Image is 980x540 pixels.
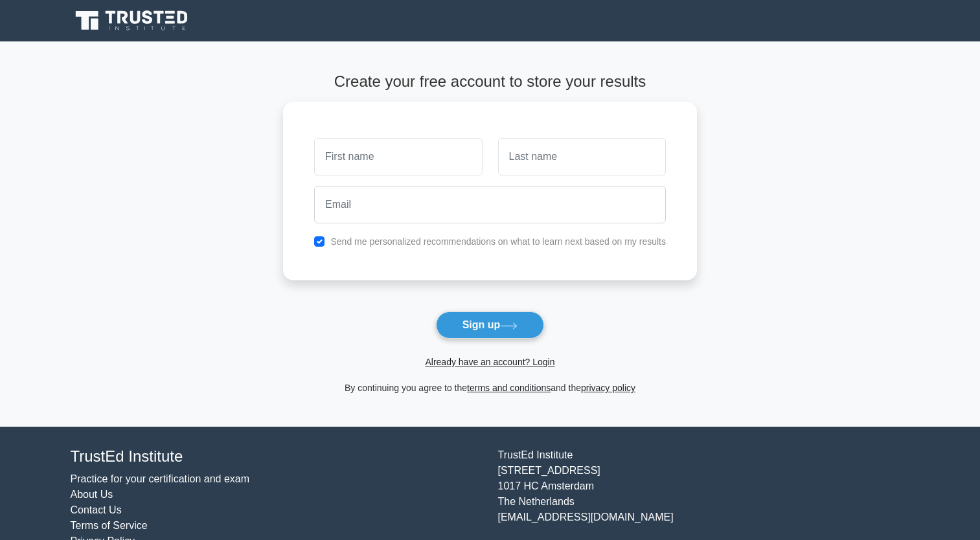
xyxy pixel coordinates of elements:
[71,489,113,500] a: About Us
[498,138,666,175] input: Last name
[71,520,148,531] a: Terms of Service
[436,311,545,339] button: Sign up
[71,504,122,515] a: Contact Us
[467,383,551,393] a: terms and conditions
[314,138,482,175] input: First name
[283,73,697,91] h4: Create your free account to store your results
[425,357,554,367] a: Already have an account? Login
[581,383,635,393] a: privacy policy
[330,236,666,247] label: Send me personalized recommendations on what to learn next based on my results
[314,186,666,223] input: Email
[275,380,705,396] div: By continuing you agree to the and the
[71,473,250,484] a: Practice for your certification and exam
[71,447,483,466] h4: TrustEd Institute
